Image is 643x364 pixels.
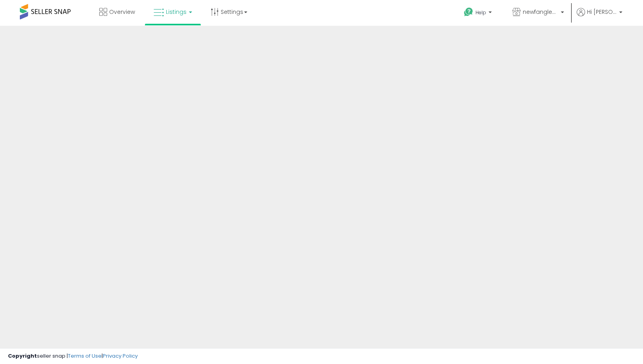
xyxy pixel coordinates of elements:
strong: Copyright [8,352,37,360]
span: Listings [166,8,187,16]
div: seller snap | | [8,353,138,360]
a: Help [458,1,500,26]
a: Privacy Policy [103,352,138,360]
a: Hi [PERSON_NAME] [577,8,622,26]
i: Get Help [464,7,474,17]
span: Hi [PERSON_NAME] [587,8,617,16]
span: Overview [109,8,135,16]
span: Help [476,9,486,16]
a: Terms of Use [68,352,102,360]
span: newfangled networks [523,8,558,16]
